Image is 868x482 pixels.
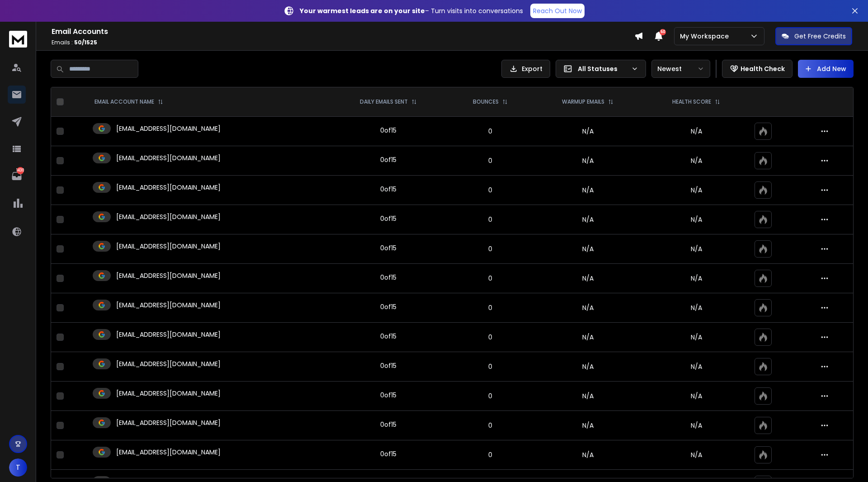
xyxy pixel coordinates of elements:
[798,60,854,78] button: Add New
[454,127,527,136] p: 0
[649,127,744,136] p: N/A
[672,98,711,105] p: HEALTH SCORE
[380,449,396,458] div: 0 of 15
[94,98,163,105] div: EMAIL ACCOUNT NAME
[116,271,221,280] p: [EMAIL_ADDRESS][DOMAIN_NAME]
[380,273,396,282] div: 0 of 15
[532,440,644,470] td: N/A
[380,302,396,311] div: 0 of 15
[454,274,527,283] p: 0
[116,301,221,310] p: [EMAIL_ADDRESS][DOMAIN_NAME]
[532,293,644,323] td: N/A
[722,60,793,78] button: Health Check
[562,98,604,105] p: WARMUP EMAILS
[680,32,732,41] p: My Workspace
[533,6,582,15] p: Reach Out Now
[532,176,644,205] td: N/A
[454,186,527,195] p: 0
[649,333,744,342] p: N/A
[116,153,221,162] p: [EMAIL_ADDRESS][DOMAIN_NAME]
[380,243,396,253] div: 0 of 15
[454,156,527,165] p: 0
[454,421,527,430] p: 0
[116,242,221,251] p: [EMAIL_ADDRESS][DOMAIN_NAME]
[530,4,585,18] a: Reach Out Now
[74,38,97,46] span: 50 / 1525
[532,234,644,264] td: N/A
[8,167,26,185] a: 1430
[454,391,527,401] p: 0
[532,205,644,234] td: N/A
[454,333,527,342] p: 0
[775,27,852,45] button: Get Free Credits
[116,448,221,457] p: [EMAIL_ADDRESS][DOMAIN_NAME]
[649,362,744,371] p: N/A
[649,156,744,165] p: N/A
[300,6,425,15] strong: Your warmest leads are on your site
[380,361,396,370] div: 0 of 15
[651,60,710,78] button: Newest
[649,274,744,283] p: N/A
[116,330,221,339] p: [EMAIL_ADDRESS][DOMAIN_NAME]
[380,155,396,164] div: 0 of 15
[454,215,527,224] p: 0
[532,411,644,440] td: N/A
[532,382,644,411] td: N/A
[116,212,221,221] p: [EMAIL_ADDRESS][DOMAIN_NAME]
[116,389,221,398] p: [EMAIL_ADDRESS][DOMAIN_NAME]
[741,64,785,73] p: Health Check
[52,39,634,46] p: Emails :
[116,418,221,427] p: [EMAIL_ADDRESS][DOMAIN_NAME]
[380,214,396,223] div: 0 of 15
[649,450,744,459] p: N/A
[116,124,221,133] p: [EMAIL_ADDRESS][DOMAIN_NAME]
[52,26,634,37] h1: Email Accounts
[380,420,396,429] div: 0 of 15
[532,264,644,293] td: N/A
[660,29,666,35] span: 50
[17,167,24,174] p: 1430
[380,126,396,135] div: 0 of 15
[9,458,27,477] button: T
[532,352,644,382] td: N/A
[380,185,396,194] div: 0 of 15
[649,303,744,312] p: N/A
[9,31,27,48] img: logo
[649,244,744,253] p: N/A
[532,323,644,352] td: N/A
[300,6,523,15] p: – Turn visits into conversations
[116,183,221,192] p: [EMAIL_ADDRESS][DOMAIN_NAME]
[649,186,744,195] p: N/A
[473,98,499,105] p: BOUNCES
[454,303,527,312] p: 0
[454,244,527,253] p: 0
[532,146,644,176] td: N/A
[649,391,744,401] p: N/A
[649,215,744,224] p: N/A
[454,450,527,459] p: 0
[649,421,744,430] p: N/A
[501,60,550,78] button: Export
[532,117,644,146] td: N/A
[116,359,221,368] p: [EMAIL_ADDRESS][DOMAIN_NAME]
[454,362,527,371] p: 0
[380,391,396,400] div: 0 of 15
[578,64,627,73] p: All Statuses
[794,32,846,41] p: Get Free Credits
[360,98,408,105] p: DAILY EMAILS SENT
[380,332,396,341] div: 0 of 15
